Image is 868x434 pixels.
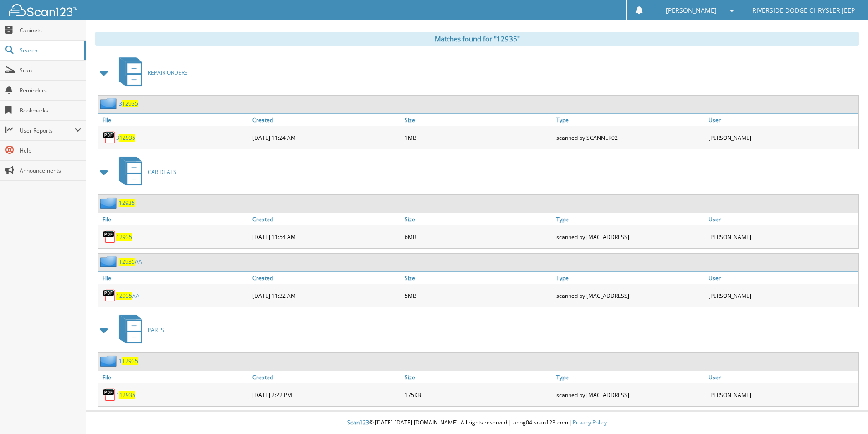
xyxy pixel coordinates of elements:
a: User [706,213,858,225]
a: CAR DEALS [113,154,176,190]
a: User [706,371,858,383]
img: folder2.png [100,256,119,267]
span: 12935 [122,357,138,365]
a: 312935 [116,134,135,142]
a: REPAIR ORDERS [113,55,188,91]
a: 12935AA [116,292,139,300]
div: scanned by [MAC_ADDRESS] [554,386,706,404]
span: Search [20,46,80,54]
div: Matches found for "12935" [95,32,859,46]
a: Type [554,213,706,225]
a: Created [250,272,402,284]
span: RIVERSIDE DODGE CHRYSLER JEEP [752,8,855,13]
a: File [98,272,250,284]
div: scanned by [MAC_ADDRESS] [554,228,706,246]
div: [DATE] 11:54 AM [250,228,402,246]
span: Reminders [20,87,81,94]
img: PDF.png [103,289,116,302]
a: Created [250,213,402,225]
a: Size [402,213,555,225]
div: 5MB [402,286,555,305]
a: 112935 [116,391,135,399]
a: Created [250,114,402,126]
a: Type [554,272,706,284]
a: 12935 [119,199,135,207]
a: PARTS [113,312,164,348]
span: 12935 [119,391,135,399]
span: User Reports [20,127,75,134]
span: Help [20,147,81,154]
img: folder2.png [100,197,119,209]
img: PDF.png [103,131,116,144]
img: PDF.png [103,230,116,244]
span: [PERSON_NAME] [666,8,717,13]
div: [DATE] 2:22 PM [250,386,402,404]
div: [PERSON_NAME] [706,128,858,147]
span: 12935 [119,134,135,142]
div: scanned by [MAC_ADDRESS] [554,286,706,305]
a: File [98,114,250,126]
span: Scan [20,66,81,74]
span: CAR DEALS [148,168,176,176]
a: Created [250,371,402,383]
div: [PERSON_NAME] [706,386,858,404]
a: Size [402,114,555,126]
a: Size [402,272,555,284]
span: 12935 [116,292,132,300]
div: 175KB [402,386,555,404]
a: File [98,213,250,225]
span: Bookmarks [20,107,81,114]
img: scan123-logo-white.svg [9,4,77,16]
a: Type [554,371,706,383]
div: [DATE] 11:24 AM [250,128,402,147]
img: PDF.png [103,388,116,402]
a: 112935 [119,357,138,365]
span: Cabinets [20,26,81,34]
span: Scan123 [347,419,369,426]
a: File [98,371,250,383]
div: [PERSON_NAME] [706,286,858,305]
div: 6MB [402,228,555,246]
a: Type [554,114,706,126]
a: 312935 [119,100,138,107]
span: PARTS [148,326,164,334]
a: Privacy Policy [573,419,607,426]
iframe: Chat Widget [822,390,868,434]
div: [DATE] 11:32 AM [250,286,402,305]
span: REPAIR ORDERS [148,69,188,77]
a: Size [402,371,555,383]
div: scanned by SCANNER02 [554,128,706,147]
a: 12935 [116,233,132,241]
div: 1MB [402,128,555,147]
span: 12935 [119,258,135,266]
div: © [DATE]-[DATE] [DOMAIN_NAME]. All rights reserved | appg04-scan123-com | [86,412,868,434]
div: [PERSON_NAME] [706,228,858,246]
img: folder2.png [100,355,119,367]
span: 12935 [122,100,138,107]
img: folder2.png [100,98,119,109]
a: User [706,114,858,126]
a: 12935AA [119,258,142,266]
a: User [706,272,858,284]
span: Announcements [20,167,81,174]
